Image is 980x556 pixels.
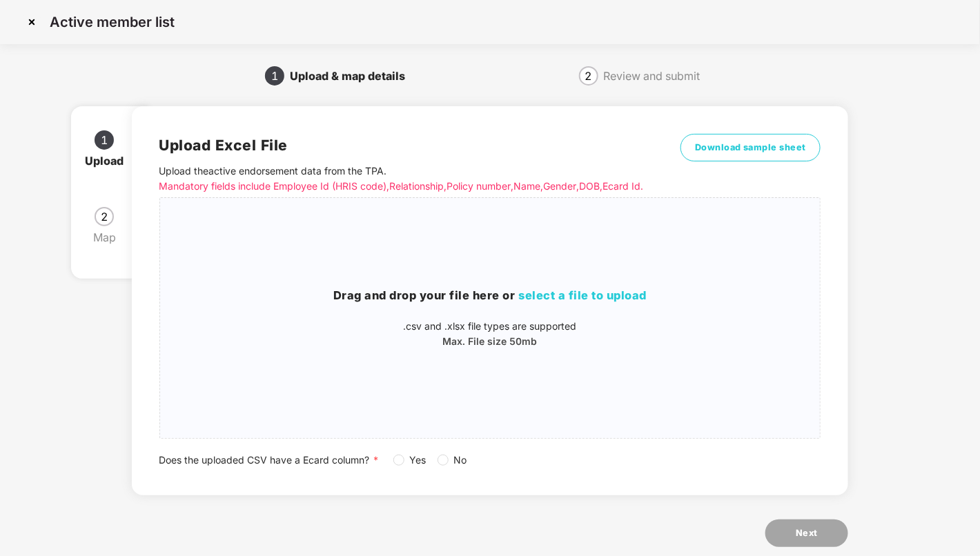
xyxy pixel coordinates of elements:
h2: Upload Excel File [159,134,656,157]
span: 1 [101,135,108,146]
span: Yes [404,453,432,468]
div: Upload [85,150,135,172]
p: Upload the active endorsement data from the TPA . [159,163,656,194]
img: svg+xml;base64,PHN2ZyBpZD0iQ3Jvc3MtMzJ4MzIiIHhtbG5zPSJodHRwOi8vd3d3LnczLm9yZy8yMDAwL3N2ZyIgd2lkdG... [21,11,43,33]
p: Active member list [50,14,175,30]
button: Download sample sheet [680,134,821,161]
span: No [449,453,473,468]
span: 2 [101,211,108,222]
span: 2 [585,70,592,81]
div: Review and submit [604,65,700,87]
div: Does the uploaded CSV have a Ecard column? [159,453,821,468]
div: Map [93,226,127,248]
div: Upload & map details [290,65,416,87]
span: Drag and drop your file here orselect a file to upload.csv and .xlsx file types are supportedMax.... [160,198,821,438]
span: 1 [271,70,278,81]
span: Download sample sheet [695,141,807,155]
p: Max. File size 50mb [160,334,821,349]
p: .csv and .xlsx file types are supported [160,319,821,334]
p: Mandatory fields include Employee Id (HRIS code), Relationship, Policy number, Name, Gender, DOB,... [159,179,656,194]
h3: Drag and drop your file here or [160,287,821,305]
span: select a file to upload [518,288,647,302]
